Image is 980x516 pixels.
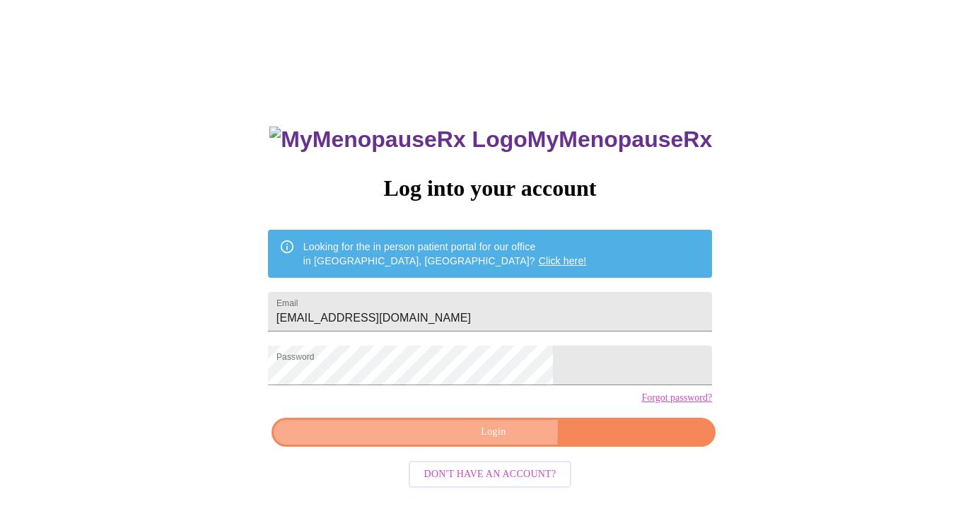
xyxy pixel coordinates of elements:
[303,234,587,274] div: Looking for the in person patient portal for our office in [GEOGRAPHIC_DATA], [GEOGRAPHIC_DATA]?
[539,255,587,266] a: Click here!
[405,467,576,479] a: Don't have an account?
[409,461,572,488] button: Don't have an account?
[424,466,556,483] span: Don't have an account?
[269,127,712,153] h3: MyMenopauseRx
[288,423,699,441] span: Login
[272,418,716,447] button: Login
[269,127,527,153] img: MyMenopauseRx Logo
[641,392,712,404] a: Forgot password?
[268,175,712,201] h3: Log into your account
